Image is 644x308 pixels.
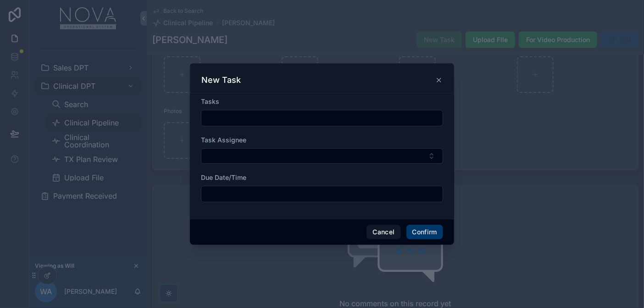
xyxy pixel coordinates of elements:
[406,225,443,239] button: Confirm
[201,136,246,144] span: Task Assignee
[201,97,219,105] span: Tasks
[201,173,246,181] span: Due Date/Time
[201,148,443,164] button: Select Button
[366,225,400,239] button: Cancel
[201,75,241,86] h3: New Task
